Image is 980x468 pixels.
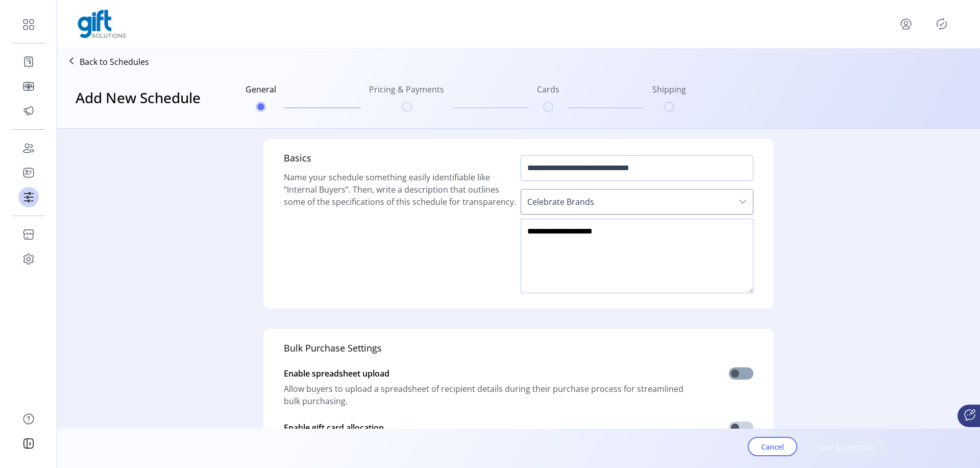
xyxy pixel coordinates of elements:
h5: Bulk Purchase Settings [284,341,382,361]
span: Name your schedule something easily identifiable like “Internal Buyers”. Then, write a descriptio... [284,172,516,207]
span: Enable spreadsheet upload [284,367,389,380]
span: Enable gift card allocation [284,422,384,434]
span: Cancel [761,441,784,452]
button: menu [898,16,914,32]
h6: General [246,83,276,102]
img: logo [78,10,126,38]
span: Allow buyers to upload a spreadsheet of recipient details during their purchase process for strea... [284,383,692,407]
button: Publisher Panel [934,16,950,32]
div: dropdown trigger [732,190,753,214]
h3: Add New Schedule [76,87,201,108]
h5: Basics [284,151,517,171]
button: Cancel [748,437,797,456]
span: Celebrate Brands [521,190,732,214]
p: Back to Schedules [80,56,149,68]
